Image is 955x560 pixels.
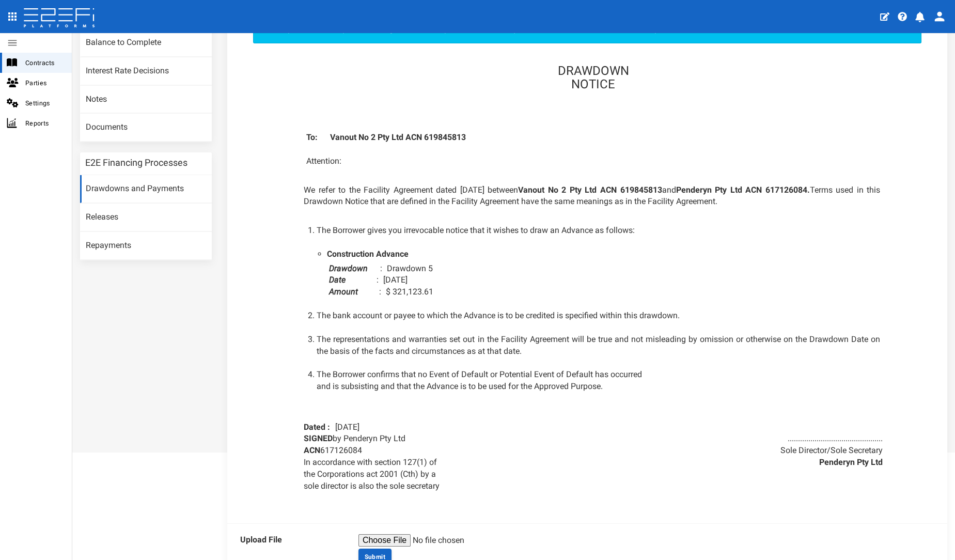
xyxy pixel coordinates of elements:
b: Dated : [296,422,335,432]
b: Penderyn Pty Ltd ACN 617126084. [676,185,809,195]
a: Drawdowns and Payments [80,175,212,203]
a: Releases [80,204,212,231]
b: Vanout No 2 Pty Ltd ACN 619845813 [518,185,662,195]
span: : [380,263,385,273]
a: Notes [80,86,212,114]
span: Drawdown 5 [387,263,433,273]
span: Amount [329,287,377,297]
b: Vanout No 2 Pty Ltd ACN 619845813 [330,132,466,142]
span: Reports [25,117,64,129]
div: [DATE] [296,422,890,433]
span: : [377,275,381,285]
a: Documents [80,114,212,142]
b: SIGNED [304,433,333,443]
span: $ 321,123.61 [386,287,433,297]
label: Upload File [232,534,351,546]
a: Balance to Complete [80,29,212,57]
div: .............................................. Sole Director/Sole Secretary [593,433,890,469]
b: Penderyn Pty Ltd [819,457,883,467]
li: Construction Advance [327,248,409,260]
p: Attention: [296,155,890,167]
span: Parties [25,77,64,89]
li: The Borrower confirms that no Event of Default or Potential Event of Default has occurred and is ... [317,369,880,393]
span: Settings [25,97,64,109]
p: In accordance with section 127(1) of the Corporations act 2001 (Cth) by a sole director is also t... [304,457,585,492]
b: To: [306,132,318,142]
span: [DATE] [383,275,408,285]
li: The bank account or payee to which the Advance is to be credited is specified within this drawdown. [317,310,880,322]
li: The representations and warranties set out in the Facility Agreement will be true and not mislead... [317,334,880,357]
span: Contracts [25,57,64,69]
h3: E2E Financing Processes [85,158,187,167]
span: Drawdown [329,263,378,273]
span: Date [329,275,374,285]
span: : [379,287,384,297]
li: The Borrower gives you irrevocable notice that it wishes to draw an Advance as follows: [317,225,880,237]
a: Repayments [80,232,212,260]
b: ACN [304,445,320,455]
h3: DRAWDOWN NOTICE [296,64,890,91]
div: by Penderyn Pty Ltd 617126084 [296,433,593,497]
a: Interest Rate Decisions [80,57,212,85]
p: We refer to the Facility Agreement dated [DATE] between and Terms used in this Drawdown Notice th... [296,184,890,208]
